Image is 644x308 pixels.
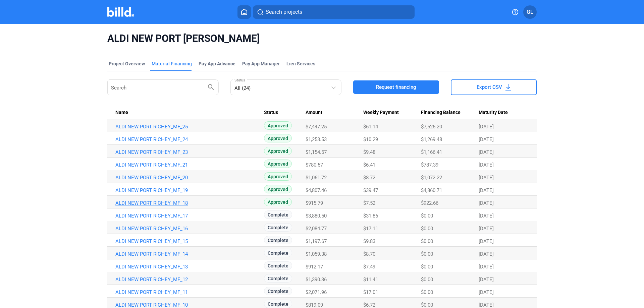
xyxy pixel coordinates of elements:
[264,223,292,232] span: Complete
[479,136,494,142] span: [DATE]
[479,124,494,130] span: [DATE]
[115,110,264,116] div: Name
[115,302,264,308] a: ALDI NEW PORT RICHEY_MF_10
[421,251,433,257] span: $0.00
[306,162,323,168] span: $780.57
[527,8,533,16] span: GL
[363,136,378,142] span: $10.29
[421,175,442,181] span: $1,072.22
[115,226,264,232] a: ALDI NEW PORT RICHEY_MF_16
[306,175,327,181] span: $1,061.72
[421,136,442,142] span: $1,269.48
[306,238,327,244] span: $1,197.67
[479,302,494,308] span: [DATE]
[115,289,264,295] a: ALDI NEW PORT RICHEY_MF_11
[264,300,292,308] span: Complete
[115,175,264,181] a: ALDI NEW PORT RICHEY_MF_20
[306,289,327,295] span: $2,071.96
[264,110,306,116] div: Status
[479,149,494,155] span: [DATE]
[286,60,315,67] div: Lien Services
[234,85,251,91] mat-select-trigger: All (24)
[421,162,438,168] span: $787.39
[207,83,215,91] mat-icon: search
[421,149,442,155] span: $1,166.41
[421,110,461,116] span: Financing Balance
[421,238,433,244] span: $0.00
[306,213,327,219] span: $3,880.50
[115,251,264,257] a: ALDI NEW PORT RICHEY_MF_14
[264,236,292,244] span: Complete
[306,110,322,116] span: Amount
[264,287,292,295] span: Complete
[264,274,292,283] span: Complete
[421,226,433,232] span: $0.00
[421,289,433,295] span: $0.00
[421,213,433,219] span: $0.00
[523,5,537,19] button: GL
[115,264,264,270] a: ALDI NEW PORT RICHEY_MF_13
[479,238,494,244] span: [DATE]
[479,264,494,270] span: [DATE]
[264,110,278,116] span: Status
[363,187,378,193] span: $39.47
[264,134,292,142] span: Approved
[363,162,375,168] span: $6.41
[115,136,264,142] a: ALDI NEW PORT RICHEY_MF_24
[115,213,264,219] a: ALDI NEW PORT RICHEY_MF_17
[363,149,375,155] span: $9.48
[264,210,292,219] span: Complete
[363,110,399,116] span: Weekly Payment
[421,124,442,130] span: $7,525.20
[115,124,264,130] a: ALDI NEW PORT RICHEY_MF_25
[363,251,375,257] span: $8.70
[115,200,264,206] a: ALDI NEW PORT RICHEY_MF_18
[363,213,378,219] span: $31.86
[264,249,292,257] span: Complete
[115,238,264,244] a: ALDI NEW PORT RICHEY_MF_15
[363,200,375,206] span: $7.52
[363,238,375,244] span: $9.83
[363,110,421,116] div: Weekly Payment
[363,289,378,295] span: $17.01
[264,147,292,155] span: Approved
[477,84,502,90] span: Export CSV
[376,84,416,90] span: Request financing
[421,187,442,193] span: $4,860.71
[479,175,494,181] span: [DATE]
[306,110,363,116] div: Amount
[421,302,433,308] span: $0.00
[264,160,292,168] span: Approved
[115,187,264,193] a: ALDI NEW PORT RICHEY_MF_19
[479,276,494,283] span: [DATE]
[264,261,292,270] span: Complete
[363,226,378,232] span: $17.11
[264,172,292,181] span: Approved
[152,60,192,67] div: Material Financing
[421,110,479,116] div: Financing Balance
[306,226,327,232] span: $2,084.77
[264,198,292,206] span: Approved
[421,264,433,270] span: $0.00
[451,79,537,95] button: Export CSV
[421,276,433,283] span: $0.00
[115,149,264,155] a: ALDI NEW PORT RICHEY_MF_23
[479,251,494,257] span: [DATE]
[479,110,529,116] div: Maturity Date
[306,136,327,142] span: $1,253.53
[479,187,494,193] span: [DATE]
[264,121,292,130] span: Approved
[363,302,375,308] span: $6.72
[363,124,378,130] span: $61.14
[479,213,494,219] span: [DATE]
[306,251,327,257] span: $1,059.38
[115,110,128,116] span: Name
[479,110,508,116] span: Maturity Date
[115,276,264,283] a: ALDI NEW PORT RICHEY_MF_12
[421,200,438,206] span: $922.66
[306,200,323,206] span: $915.79
[107,7,134,17] img: Billd Company Logo
[363,175,375,181] span: $8.72
[306,276,327,283] span: $1,390.36
[266,8,302,16] span: Search projects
